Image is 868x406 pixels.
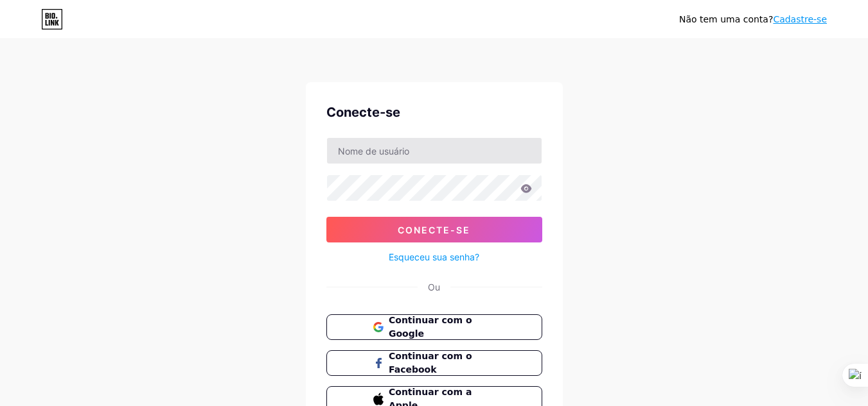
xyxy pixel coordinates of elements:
font: Continuar com o Facebook [389,351,472,375]
font: Conecte-se [326,105,400,120]
a: Esqueceu sua senha? [389,250,479,264]
a: Cadastre-se [773,14,827,24]
font: Não tem uma conta? [679,14,773,24]
button: Continuar com o Facebook [326,350,542,376]
button: Continuar com o Google [326,314,542,340]
font: Esqueceu sua senha? [389,251,479,262]
input: Nome de usuário [327,138,542,164]
font: Continuar com o Google [389,315,472,339]
button: Conecte-se [326,217,542,242]
font: Conecte-se [398,224,470,235]
font: Ou [428,282,440,292]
